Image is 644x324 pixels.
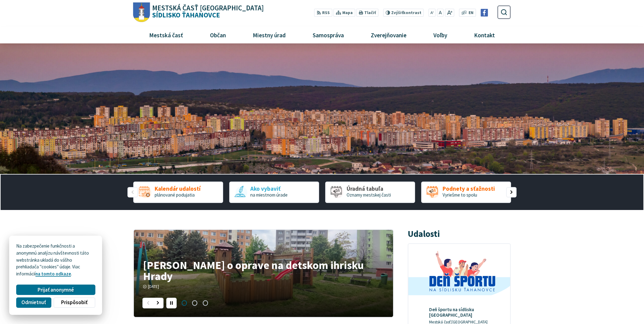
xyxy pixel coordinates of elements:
span: Zvýšiť [391,10,403,15]
p: Na zabezpečenie funkčnosti a anonymnú analýzu návštevnosti táto webstránka ukladá do vášho prehli... [16,243,95,278]
span: Vyriešme to spolu [443,192,477,198]
span: Prejsť na slajd 3 [200,298,210,308]
button: Prispôsobiť [53,297,95,308]
a: Kontakt [463,27,506,43]
span: Oznamy mestskej časti [347,192,391,198]
a: Logo Sídlisko Ťahanovce, prejsť na domovskú stránku. [133,2,264,22]
button: Nastaviť pôvodnú veľkosť písma [437,9,443,17]
span: Mestská časť [GEOGRAPHIC_DATA] [152,5,264,12]
a: Úradná tabuľa Oznamy mestskej časti [325,182,415,203]
a: EN [467,10,475,16]
img: Prejsť na Facebook stránku [480,9,488,17]
span: Samospráva [310,27,346,43]
button: Odmietnuť [16,297,51,308]
span: Prispôsobiť [61,299,87,306]
h4: [PERSON_NAME] o oprave na detskom ihrisku Hrady [143,260,384,282]
span: Prejsť na slajd 1 [179,298,190,308]
span: [DATE] [148,284,159,289]
a: Mestská časť [138,27,194,43]
span: Kontakt [472,27,497,43]
span: Podnety a sťažnosti [443,186,495,192]
a: Mapa [333,9,355,17]
div: 3 / 5 [325,182,415,203]
div: Predošlý slajd [127,187,138,197]
a: RSS [314,9,332,17]
span: Zverejňovanie [368,27,409,43]
span: Voľby [431,27,450,43]
a: Občan [199,27,237,43]
div: Nasledujúci slajd [153,298,164,308]
span: Mapa [342,10,353,16]
a: Podnety a sťažnosti Vyriešme to spolu [421,182,511,203]
button: Zvýšiťkontrast [383,9,424,17]
span: kontrast [391,10,421,15]
div: Predošlý slajd [142,298,153,308]
span: plánované podujatia [155,192,195,198]
span: Kalendár udalostí [155,186,201,192]
span: Tlačiť [364,10,376,15]
h1: Sídlisko Ťahanovce [150,5,264,19]
h4: Deň športu na sídlisku [GEOGRAPHIC_DATA] [429,307,506,318]
span: Ako vybaviť [250,186,288,192]
img: Prejsť na domovskú stránku [133,2,150,22]
span: Odmietnuť [21,299,46,306]
button: Zmenšiť veľkosť písma [429,9,436,17]
a: na tomto odkaze [35,271,71,277]
span: na miestnom úrade [250,192,288,198]
span: RSS [322,10,330,16]
a: [PERSON_NAME] o oprave na detskom ihrisku Hrady [DATE] [134,230,393,317]
a: Zverejňovanie [360,27,418,43]
div: Pozastaviť pohyb slajdera [166,298,177,308]
span: Miestny úrad [250,27,288,43]
span: Mestská časť [147,27,185,43]
button: Tlačiť [356,9,378,17]
span: EN [469,10,473,16]
button: Prijať anonymné [16,285,95,295]
div: 1 / 5 [133,182,223,203]
div: 2 / 5 [229,182,319,203]
button: Zväčšiť veľkosť písma [445,9,454,17]
a: Samospráva [302,27,355,43]
div: 1 / 3 [134,230,393,317]
a: Miestny úrad [241,27,297,43]
span: Prejsť na slajd 2 [190,298,200,308]
a: Voľby [422,27,458,43]
div: 4 / 5 [421,182,511,203]
a: Kalendár udalostí plánované podujatia [133,182,223,203]
div: Nasledujúci slajd [506,187,517,197]
span: Občan [208,27,228,43]
h3: Udalosti [408,229,440,239]
a: Ako vybaviť na miestnom úrade [229,182,319,203]
span: Úradná tabuľa [347,186,391,192]
span: Prijať anonymné [38,287,74,293]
